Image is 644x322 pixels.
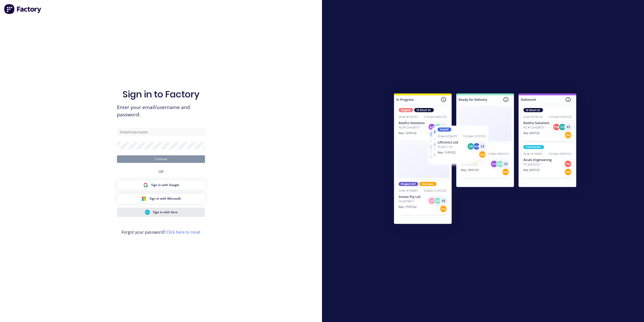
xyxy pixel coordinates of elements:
[151,183,179,187] span: Sign in with Google
[117,104,205,118] span: Enter your email/username and password.
[383,83,587,236] img: Sign in
[153,210,177,214] span: Sign in with Xero
[141,196,146,201] img: Microsoft Sign in
[117,194,205,203] button: Microsoft Sign inSign in with Microsoft
[166,229,200,235] a: Click here to reset
[143,183,148,188] img: Google Sign in
[117,207,205,217] button: Xero Sign inSign in with Xero
[117,155,205,163] button: Continue
[117,180,205,190] button: Google Sign inSign in with Google
[145,210,150,215] img: Xero Sign in
[4,4,42,14] img: Factory
[122,229,200,235] span: Forgot your password?
[117,128,205,136] input: Email/Username
[123,89,199,100] h1: Sign in to Factory
[149,196,181,201] span: Sign in with Microsoft
[158,163,164,180] div: OR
